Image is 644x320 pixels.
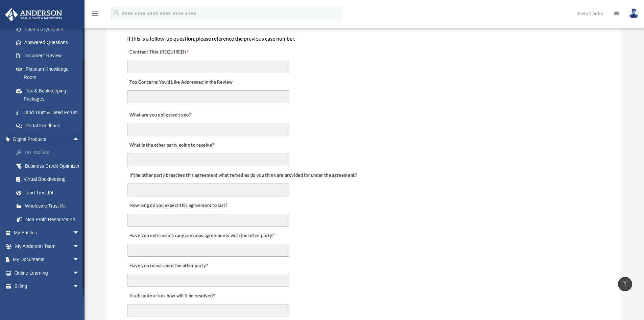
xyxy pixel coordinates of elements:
[5,226,90,240] a: My Entitiesarrow_drop_down
[24,175,81,184] div: Virtual Bookkeeping
[9,146,90,159] a: Tax Toolbox
[127,110,195,120] label: What are you obligated to do?
[24,189,81,197] div: Land Trust Kit
[73,239,86,253] span: arrow_drop_down
[127,231,276,241] label: Have you entered into any previous agreements with the other party?
[24,148,81,157] div: Tax Toolbox
[127,261,210,271] label: Have you researched the other party?
[9,199,90,213] a: Wholesale Trust Kit
[73,280,86,294] span: arrow_drop_down
[127,171,359,180] label: If the other party breaches this agreement what remedies do you think are provided for under the ...
[5,132,90,146] a: Digital Productsarrow_drop_up
[9,22,90,36] a: Submit a Question
[5,266,90,280] a: Online Learningarrow_drop_down
[73,253,86,267] span: arrow_drop_down
[9,186,90,199] a: Land Trust Kit
[9,119,90,133] a: Portal Feedback
[113,9,120,17] i: search
[9,213,90,226] a: Non Profit Resource Kit
[127,292,217,301] label: If a dispute arises how will it be resolved?
[127,141,216,150] label: What is the other party going to receive?
[5,280,90,293] a: Billingarrow_drop_down
[24,215,81,224] div: Non Profit Resource Kit
[127,78,235,87] label: Top Concerns You’d Like Addressed in the Review
[5,239,90,253] a: My Anderson Teamarrow_drop_down
[127,17,600,43] div: The standard turnaround time for contract review is 7-10 Business Days. Expedite options and pric...
[9,49,86,63] a: Document Review
[618,277,632,291] a: vertical_align_top
[127,201,229,211] label: How long do you expect this agreement to last?
[9,106,90,119] a: Land Trust & Deed Forum
[91,9,99,18] i: menu
[9,36,90,49] a: Answered Questions
[73,266,86,280] span: arrow_drop_down
[73,226,86,240] span: arrow_drop_down
[5,253,90,266] a: My Documentsarrow_drop_down
[3,8,64,21] img: Anderson Advisors Platinum Portal
[9,173,90,186] a: Virtual Bookkeeping
[621,280,629,288] i: vertical_align_top
[5,293,90,306] a: Events Calendar
[9,62,90,84] a: Platinum Knowledge Room
[9,84,90,106] a: Tax & Bookkeeping Packages
[24,162,81,170] div: Business Credit Optimizer
[24,202,81,210] div: Wholesale Trust Kit
[73,132,86,146] span: arrow_drop_up
[127,47,195,57] label: Contract Title (REQUIRED)
[629,8,639,18] img: User Pic
[91,12,99,18] a: menu
[9,159,90,173] a: Business Credit Optimizer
